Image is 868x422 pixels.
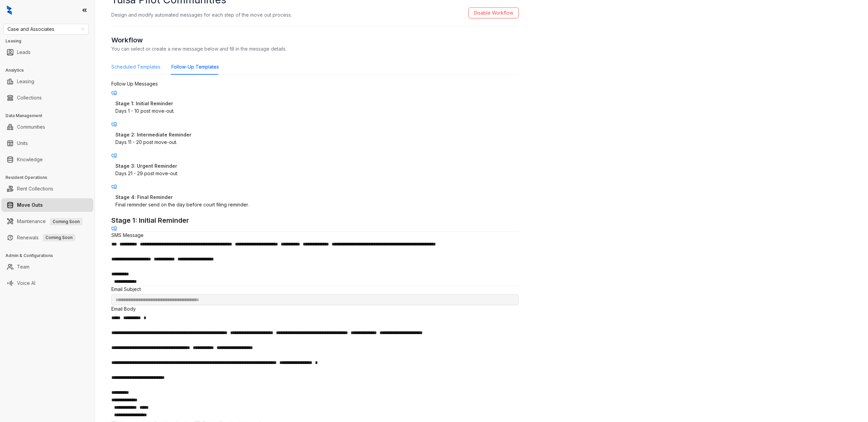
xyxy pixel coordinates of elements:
[115,139,515,146] div: Days 11 - 20 post move-out.
[111,232,519,239] h4: SMS Message
[111,35,519,45] h2: Workflow
[1,182,93,196] li: Rent Collections
[111,305,519,313] h4: Email Body
[1,276,93,290] li: Voice AI
[7,5,12,15] img: logo
[111,127,519,150] div: Stage 2: Intermediate Reminder
[17,120,45,134] a: Communities
[1,136,93,150] li: Units
[111,215,519,226] h2: Stage 1: Initial Reminder
[1,198,93,212] li: Move Outs
[17,198,43,212] a: Move Outs
[111,96,519,119] div: Stage 1: Initial Reminder
[50,218,82,225] span: Coming Soon
[17,91,42,105] a: Collections
[7,24,85,34] span: Case and Associates
[1,215,93,228] li: Maintenance
[1,75,93,88] li: Leasing
[115,170,515,177] div: Days 21 - 29 post move-out.
[111,158,519,181] div: Stage 3: Urgent Reminder
[115,131,515,139] p: Stage 2: Intermediate Reminder
[43,234,75,241] span: Coming Soon
[17,153,43,166] a: Knowledge
[111,80,519,88] h3: Follow Up Messages
[115,194,515,201] p: Stage 4: Final Reminder
[115,100,515,107] p: Stage 1: Initial Reminder
[17,260,30,274] a: Team
[1,153,93,166] li: Knowledge
[115,162,515,170] p: Stage 3: Urgent Reminder
[5,253,95,259] h3: Admin & Configurations
[17,276,35,290] a: Voice AI
[5,113,95,119] h3: Data Management
[1,231,93,244] li: Renewals
[1,45,93,59] li: Leads
[5,67,95,73] h3: Analytics
[1,260,93,274] li: Team
[468,7,519,18] button: Disable Workflow
[17,136,28,150] a: Units
[17,45,31,59] a: Leads
[5,175,95,181] h3: Resident Operations
[111,189,519,213] div: Stage 4: Final Reminder
[1,120,93,134] li: Communities
[474,9,513,17] span: Disable Workflow
[17,231,75,244] a: RenewalsComing Soon
[17,75,34,88] a: Leasing
[111,63,161,71] div: Scheduled Templates
[171,63,219,71] div: Follow-Up Templates
[111,286,519,293] h4: Email Subject
[115,201,515,208] div: Final reminder send on the day before court filing reminder.
[17,182,53,196] a: Rent Collections
[5,38,95,44] h3: Leasing
[111,45,519,52] p: You can select or create a new message below and fill in the message details.
[115,107,515,115] div: Days 1 - 10 post move-out.
[1,91,93,105] li: Collections
[111,11,292,18] p: Design and modify automated messages for each step of the move out process.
